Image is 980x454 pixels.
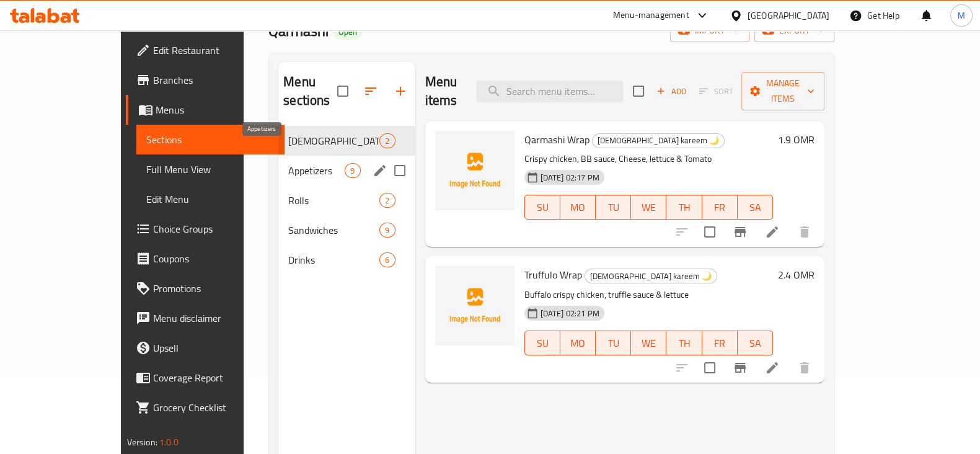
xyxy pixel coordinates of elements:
a: Choice Groups [126,214,285,244]
span: Sandwiches [288,223,379,238]
span: Add [655,84,688,99]
div: Appetizers9edit [278,156,415,185]
span: Coverage Report [153,370,275,385]
button: WE [631,331,666,355]
span: Promotions [153,281,275,296]
a: Menus [126,95,285,125]
button: MO [560,195,596,220]
span: [DEMOGRAPHIC_DATA] kareem 🌙 [593,133,724,148]
span: [DATE] 02:21 PM [536,308,604,319]
span: TU [601,334,626,352]
div: Open [333,25,362,40]
span: FR [707,334,733,352]
button: Add [651,82,691,101]
span: 2 [380,135,394,147]
button: TU [596,331,631,355]
button: SA [738,331,773,355]
a: Full Menu View [136,154,285,184]
span: Version: [127,434,157,450]
a: Coverage Report [126,363,285,393]
div: Rolls2 [278,185,415,215]
a: Edit Menu [136,184,285,214]
div: Sandwiches9 [278,215,415,245]
h6: 1.9 OMR [778,131,814,148]
span: Grocery Checklist [153,400,275,415]
input: search [477,81,623,102]
img: Qarmashi Wrap [435,131,514,210]
span: SU [530,334,555,352]
div: Menu-management [613,8,689,23]
span: MO [565,334,591,352]
button: SA [738,195,773,220]
div: Ramadhan kareem 🌙 [592,133,725,148]
a: Upsell [126,333,285,363]
a: Branches [126,65,285,95]
button: delete [790,217,819,247]
span: export [764,23,824,38]
span: SU [530,198,555,216]
button: Manage items [741,72,824,110]
h6: 2.4 OMR [778,266,814,283]
span: 6 [380,254,394,266]
p: Crispy chicken, BB sauce, Cheese, lettuce & Tomato [524,151,774,167]
span: Add item [651,82,691,101]
div: [DEMOGRAPHIC_DATA] kareem 🌙2 [278,126,415,156]
a: Grocery Checklist [126,393,285,422]
div: items [379,252,395,267]
span: Select section first [691,82,741,101]
button: TU [596,195,631,220]
span: TH [671,198,697,216]
div: Ramadhan kareem 🌙 [585,269,717,283]
span: SA [743,334,768,352]
button: Branch-specific-item [725,353,755,383]
button: delete [790,353,819,383]
button: TH [666,195,702,220]
span: 1.0.0 [159,434,179,450]
button: Add section [386,76,415,106]
span: Appetizers [288,163,345,178]
div: Ramadhan kareem 🌙 [288,133,379,148]
span: Sections [146,132,275,147]
span: Manage items [751,76,814,107]
span: M [958,9,965,22]
span: Rolls [288,193,379,208]
span: Select to update [697,219,723,245]
span: FR [707,198,733,216]
img: Truffulo Wrap [435,266,514,345]
p: Buffalo crispy chicken, truffle sauce & lettuce [524,287,774,303]
a: Edit Restaurant [126,35,285,65]
h2: Menu items [425,73,462,110]
a: Menu disclaimer [126,303,285,333]
a: Sections [136,125,285,154]
span: [DEMOGRAPHIC_DATA] kareem 🌙 [288,133,379,148]
button: FR [702,331,738,355]
span: [DATE] 02:17 PM [536,172,604,184]
div: items [379,133,395,148]
h2: Menu sections [283,73,337,110]
a: Coupons [126,244,285,274]
button: MO [560,331,596,355]
nav: Menu sections [278,121,415,280]
div: Drinks [288,252,379,267]
span: WE [636,334,661,352]
span: Branches [153,73,275,87]
span: 9 [345,165,360,177]
span: Upsell [153,340,275,355]
span: WE [636,198,661,216]
button: SU [524,331,560,355]
a: Edit menu item [765,225,780,239]
div: items [345,163,360,178]
span: TU [601,198,626,216]
a: Promotions [126,274,285,303]
span: Truffulo Wrap [524,265,582,284]
span: Edit Menu [146,192,275,207]
span: Choice Groups [153,221,275,236]
span: Sort sections [356,76,386,106]
span: Menus [156,102,275,117]
span: import [680,23,739,38]
span: Edit Restaurant [153,43,275,58]
span: 2 [380,195,394,207]
span: 9 [380,225,394,236]
span: Select section [625,78,651,104]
